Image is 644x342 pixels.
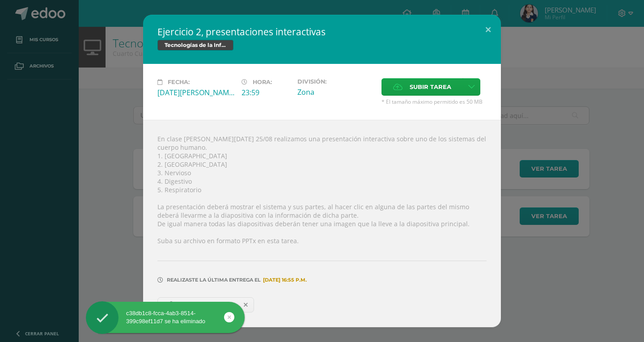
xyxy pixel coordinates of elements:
span: Realizaste la última entrega el [167,277,261,283]
span: Subir tarea [410,79,451,95]
h2: Ejercicio 2, presentaciones interactivas [157,25,487,38]
div: Zona [297,87,374,97]
div: c38db1c8-fcca-4ab3-8514-399c98ef11d7 se ha eliminado [86,309,245,325]
span: * El tamaño máximo permitido es 50 MB [381,98,487,106]
div: 23:59 [241,88,290,97]
span: Remover entrega [238,300,254,310]
button: Close (Esc) [475,15,501,45]
label: División: [297,78,374,85]
span: Tecnologías de la Información y la Comunicación 4 [157,40,233,51]
div: En clase [PERSON_NAME][DATE] 25/08 realizamos una presentación interactiva sobre uno de los siste... [143,120,501,327]
a: [URL][DOMAIN_NAME] [157,297,254,312]
span: [DATE] 16:55 p.m. [261,280,307,280]
span: Hora: [253,79,272,85]
div: [DATE][PERSON_NAME] [157,88,234,97]
span: Fecha: [168,79,190,85]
